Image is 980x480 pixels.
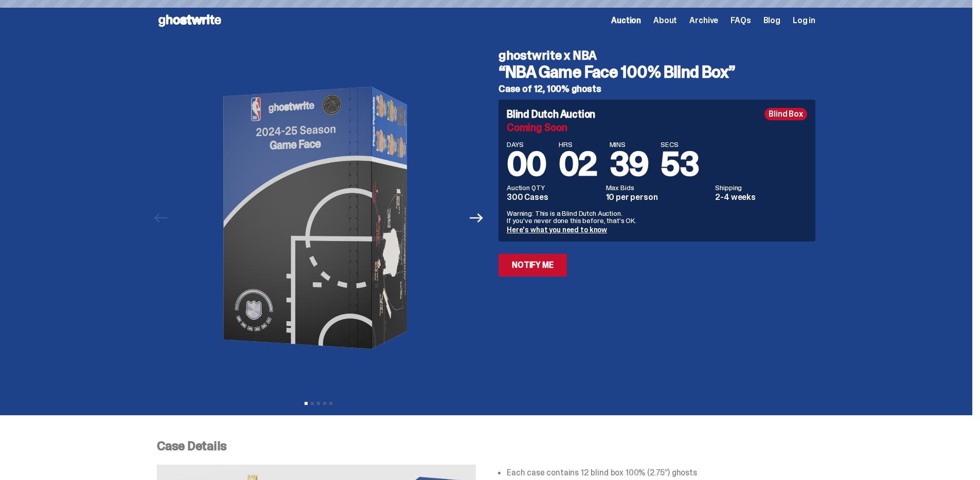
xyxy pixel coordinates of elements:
button: View slide 5 [329,402,332,405]
h4: ghostwrite x NBA [498,49,815,62]
div: Blind Box [764,108,807,120]
span: 00 [507,143,546,186]
h3: “NBA Game Face 100% Blind Box” [498,64,815,80]
a: About [653,16,677,25]
h5: Case of 12, 100% ghosts [498,84,815,94]
button: View slide 4 [323,402,326,405]
button: Next [465,207,488,229]
dd: 2-4 weeks [715,193,807,201]
dt: Shipping [715,184,807,191]
dd: 300 Cases [507,193,600,201]
a: Notify Me [498,254,567,276]
span: SECS [661,141,699,148]
button: View slide 3 [317,402,320,405]
a: Log in [793,16,815,25]
span: DAYS [507,141,546,148]
h4: Blind Dutch Auction [507,109,595,119]
img: NBA-Hero-1.png [177,41,460,395]
span: 02 [559,143,597,186]
span: 39 [610,143,649,186]
button: View slide 2 [311,402,314,405]
p: Warning: This is a Blind Dutch Auction. If you’ve never done this before, that’s OK. [507,210,807,224]
span: 53 [661,143,699,186]
dt: Max Bids [606,184,709,191]
span: HRS [559,141,597,148]
div: Coming Soon [507,122,807,133]
dt: Auction QTY [507,184,600,191]
a: Auction [611,16,641,25]
a: Blog [763,16,780,25]
li: Each case contains 12 blind box 100% (2.75”) ghosts [507,469,815,477]
dd: 10 per person [606,193,709,201]
span: MINS [610,141,649,148]
a: Archive [689,16,718,25]
a: Here's what you need to know [507,225,607,234]
a: FAQs [730,16,751,25]
p: Case Details [157,440,815,452]
button: View slide 1 [305,402,308,405]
